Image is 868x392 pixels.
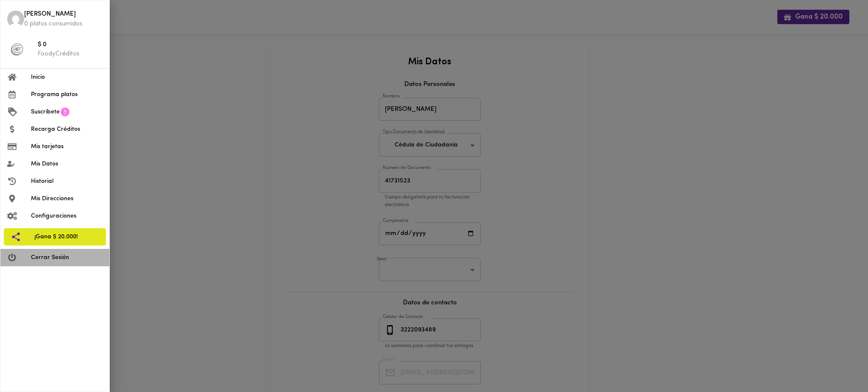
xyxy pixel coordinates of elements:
[31,142,103,151] span: Mis tarjetas
[38,50,103,58] p: FoodyCréditos
[24,19,103,28] p: 0 platos consumidos
[31,194,103,203] span: Mis Direcciones
[31,177,103,186] span: Historial
[38,40,103,50] span: $ 0
[31,212,103,221] span: Configuraciones
[24,10,103,19] span: [PERSON_NAME]
[31,253,103,262] span: Cerrar Sesión
[819,343,860,384] iframe: Messagebird Livechat Widget
[34,232,99,241] span: ¡Gana $ 20.000!
[31,125,103,134] span: Recarga Créditos
[31,90,103,99] span: Programa platos
[31,160,103,168] span: Mis Datos
[31,108,60,116] span: Suscríbete
[11,43,23,56] img: foody-creditos-black.png
[31,73,103,82] span: Inicio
